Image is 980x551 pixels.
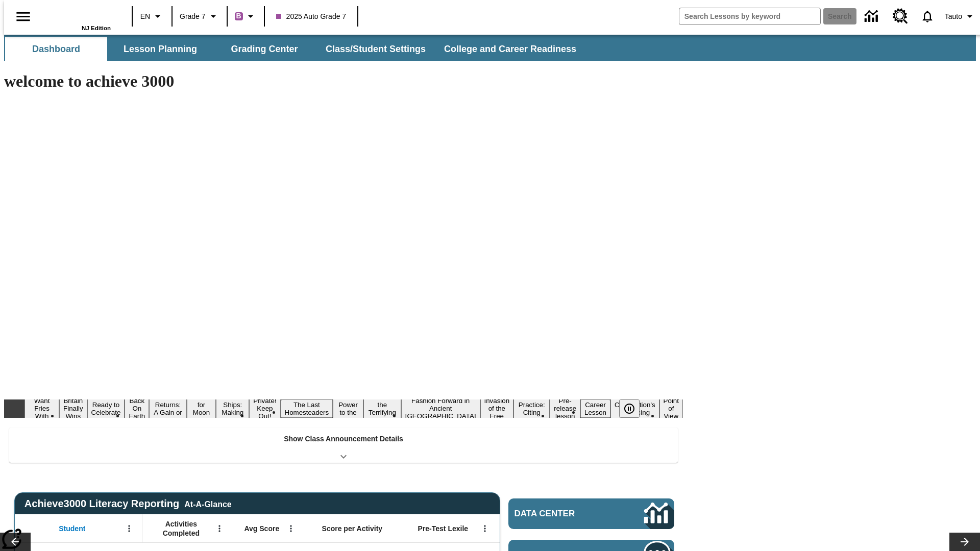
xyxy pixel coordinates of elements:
span: Activities Completed [148,519,215,538]
div: Show Class Announcement Details [9,428,678,463]
button: Class/Student Settings [317,37,434,61]
button: Slide 2 Britain Finally Wins [59,395,87,421]
button: Open Menu [283,521,299,536]
button: Slide 10 Solar Power to the People [333,392,363,425]
button: Grade: Grade 7, Select a grade [176,7,224,26]
span: Student [59,524,85,533]
span: Grade 7 [180,11,206,22]
span: Data Center [514,509,610,519]
button: Slide 17 The Constitution's Balancing Act [610,392,659,425]
button: Profile/Settings [941,7,980,26]
button: Slide 11 Attack of the Terrifying Tomatoes [363,392,401,425]
button: Pause [619,399,640,418]
div: At-A-Glance [184,498,231,509]
button: Open Menu [477,521,493,536]
button: Slide 18 Point of View [659,395,683,421]
span: NJ Edition [82,25,111,31]
button: Lesson Planning [109,37,211,61]
div: Pause [619,399,650,418]
div: SubNavbar [4,37,585,61]
a: Resource Center, Will open in new tab [887,3,914,30]
button: Slide 16 Career Lesson [580,399,610,418]
button: Slide 6 Time for Moon Rules? [187,392,216,425]
a: Data Center [508,498,674,529]
button: Slide 7 Cruise Ships: Making Waves [216,392,249,425]
div: Home [44,4,111,31]
span: Achieve3000 Literacy Reporting [24,498,232,510]
button: Open Menu [121,521,137,536]
span: Avg Score [244,524,279,533]
button: Lesson carousel, Next [949,533,980,551]
button: Boost Class color is purple. Change class color [231,7,261,26]
button: Open Menu [212,521,227,536]
button: Language: EN, Select a language [136,7,168,26]
h1: welcome to achieve 3000 [4,72,683,91]
button: Slide 14 Mixed Practice: Citing Evidence [513,392,550,425]
button: Slide 4 Back On Earth [125,395,149,421]
span: Score per Activity [322,524,383,533]
button: Dashboard [5,37,107,61]
a: Home [44,5,111,25]
span: B [236,10,241,22]
button: Slide 15 Pre-release lesson [550,395,580,421]
button: Slide 1 Do You Want Fries With That? [24,388,59,429]
a: Notifications [914,3,941,30]
button: Slide 13 The Invasion of the Free CD [480,388,514,429]
span: Tauto [945,11,962,22]
span: Pre-Test Lexile [418,524,469,533]
div: SubNavbar [4,35,976,61]
button: Slide 8 Private! Keep Out! [249,395,280,421]
p: Show Class Announcement Details [284,434,403,444]
button: Slide 3 Get Ready to Celebrate Juneteenth! [87,392,125,425]
input: search field [679,8,820,24]
button: Slide 12 Fashion Forward in Ancient Rome [401,395,480,421]
span: EN [140,11,150,22]
button: Grading Center [213,37,315,61]
a: Data Center [859,3,887,31]
button: College and Career Readiness [436,37,584,61]
button: Open side menu [8,2,38,32]
button: Slide 9 The Last Homesteaders [281,399,333,418]
span: 2025 Auto Grade 7 [276,11,347,22]
button: Slide 5 Free Returns: A Gain or a Drain? [149,392,187,425]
